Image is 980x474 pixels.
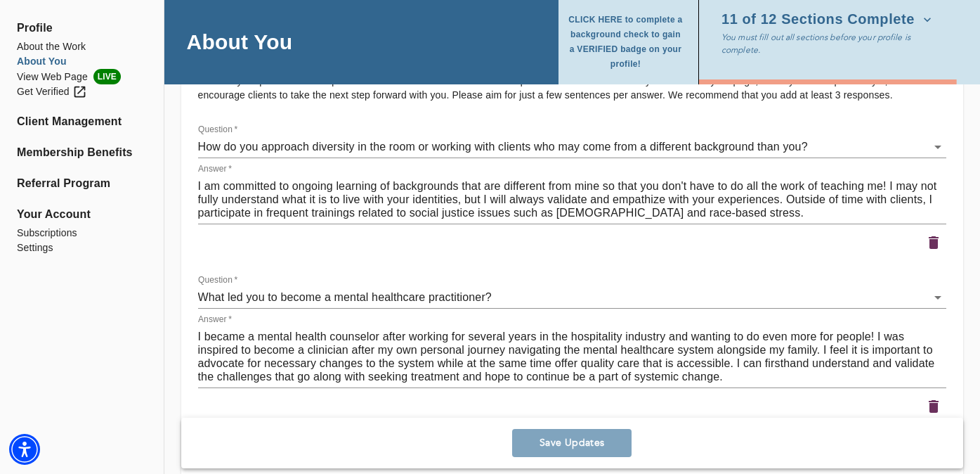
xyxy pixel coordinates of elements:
[17,84,87,99] div: Get Verified
[721,8,937,31] button: 11 of 12 Sections Complete
[198,286,946,309] div: How do you approach diversity in the room or working with clients who may come from a different b...
[198,125,237,134] label: Question
[198,330,946,383] textarea: I became a mental health counselor after working for several years in the hospitality industry an...
[198,165,232,173] label: Answer
[17,226,147,241] a: Subscriptions
[17,175,147,192] a: Referral Program
[9,434,40,465] div: Accessibility Menu
[17,113,147,130] a: Client Management
[93,69,121,84] span: LIVE
[17,241,147,255] a: Settings
[198,276,237,284] label: Question
[198,136,946,158] div: How do you approach diversity in the room or working with clients who may come from a different b...
[17,144,147,161] a: Membership Benefits
[17,69,147,84] a: View Web PageLIVE
[721,13,932,27] span: 11 of 12 Sections Complete
[567,8,690,76] button: CLICK HERE to complete a background check to gain a VERIFIED badge on your profile!
[17,54,147,69] a: About You
[17,69,147,84] li: View Web Page
[567,13,684,72] span: CLICK HERE to complete a background check to gain a VERIFIED badge on your profile!
[198,315,232,324] label: Answer
[17,39,147,54] a: About the Work
[17,20,147,37] span: Profile
[198,74,946,102] p: You and your practice are unique and deserve to stand out. Answer the questions below to welcome ...
[17,206,147,223] span: Your Account
[17,84,147,99] a: Get Verified
[198,179,946,219] textarea: I am committed to ongoing learning of backgrounds that are different from mine so that you don't ...
[721,31,941,56] p: You must fill out all sections before your profile is complete.
[187,29,293,55] h4: About You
